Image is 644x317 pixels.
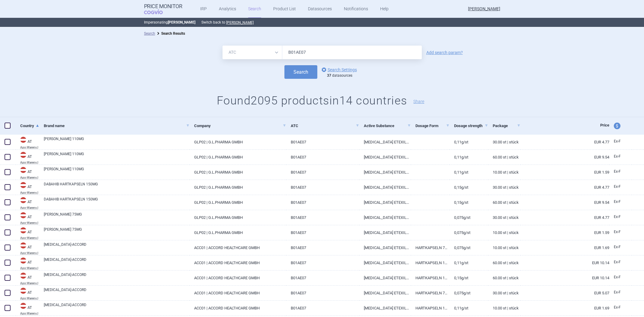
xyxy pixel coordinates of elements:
[450,180,488,195] a: 0,15G/ST
[20,191,39,194] abbr: Apo-Warenv.I — Apothekerverlag Warenverzeichnis. Online database developed by the Österreichische...
[450,135,488,149] a: 0,11G/ST
[488,195,521,210] a: 60.00 ST | Stück
[44,242,190,253] a: [MEDICAL_DATA]-ACCORD
[521,225,609,240] a: EUR 1.59
[359,301,411,315] a: [MEDICAL_DATA] ETEXILAT
[521,286,609,300] a: EUR 5.07
[359,165,411,180] a: [MEDICAL_DATA] ETEXILAT
[20,251,39,255] abbr: Apo-Warenv.I — Apothekerverlag Warenverzeichnis. Online database developed by the Österreichische...
[20,282,39,285] abbr: Apo-Warenv.I — Apothekerverlag Warenverzeichnis. Online database developed by the Österreichische...
[44,118,190,133] a: Brand name
[44,302,190,313] a: [MEDICAL_DATA]-ACCORD
[450,271,488,285] a: 0,15G/ST
[521,301,609,315] a: EUR 1.69
[190,210,286,225] a: GLP02 | G.L.PHARMA GMBH
[521,240,609,255] a: EUR 1.69
[359,271,411,285] a: [MEDICAL_DATA] ETEXILAT
[521,255,609,270] a: EUR 10.14
[16,197,39,209] a: ATATApo-Warenv.I
[327,73,331,78] strong: 37
[521,210,609,225] a: EUR 4.77
[614,169,621,174] span: Ex-factory price
[284,65,317,79] button: Search
[20,288,26,294] img: Austria
[359,210,411,225] a: [MEDICAL_DATA] ETEXILAT
[286,286,359,300] a: B01AE07
[286,225,359,240] a: B01AE07
[286,210,359,225] a: B01AE07
[286,255,359,270] a: B01AE07
[411,255,450,270] a: HARTKAPSELN 110MG
[44,136,190,147] a: [PERSON_NAME] 110MG
[144,3,182,9] strong: Price Monitor
[450,301,488,315] a: 0,11G/ST
[488,150,521,165] a: 60.00 ST | Stück
[450,255,488,270] a: 0,11G/ST
[359,286,411,300] a: [MEDICAL_DATA] ETEXILAT
[454,118,488,133] a: Dosage strength
[609,303,632,312] a: Ex-F
[426,50,463,55] a: Add search param?
[614,245,621,249] span: Ex-factory price
[614,139,621,143] span: Ex-factory price
[450,210,488,225] a: 0,075G/ST
[609,288,632,297] a: Ex-F
[488,210,521,225] a: 30.00 ST | Stück
[359,180,411,195] a: [MEDICAL_DATA] ETEXILAT
[20,197,26,203] img: Austria
[20,221,39,224] abbr: Apo-Warenv.I — Apothekerverlag Warenverzeichnis. Online database developed by the Österreichische...
[20,176,39,179] abbr: Apo-Warenv.I — Apothekerverlag Warenverzeichnis. Online database developed by the Österreichische...
[488,240,521,255] a: 10.00 ST | Stück
[44,151,190,162] a: [PERSON_NAME] 110MG
[168,20,195,24] strong: [PERSON_NAME]
[190,165,286,180] a: GLP02 | G.L.PHARMA GMBH
[44,212,190,223] a: [PERSON_NAME] 75MG
[291,118,359,133] a: ATC
[521,195,609,210] a: EUR 9.54
[144,31,155,36] a: Search
[609,273,632,282] a: Ex-F
[20,118,39,133] a: Country
[488,225,521,240] a: 10.00 ST | Stück
[327,73,360,78] div: datasources
[161,31,185,36] strong: Search Results
[488,165,521,180] a: 10.00 ST | Stück
[488,180,521,195] a: 30.00 ST | Stück
[359,225,411,240] a: [MEDICAL_DATA] ETEXILAT
[44,197,190,207] a: DABAHIB HARTKAPSELN 150MG
[190,150,286,165] a: GLP02 | G.L.PHARMA GMBH
[413,99,424,104] button: Share
[614,230,621,234] span: Ex-factory price
[488,271,521,285] a: 60.00 ST | Stück
[286,135,359,149] a: B01AE07
[488,301,521,315] a: 10.00 ST | Stück
[359,150,411,165] a: [MEDICAL_DATA] ETEXILAT
[614,184,621,189] span: Ex-factory price
[144,3,182,15] a: Price MonitorCOGVIO
[44,227,190,238] a: [PERSON_NAME] 75MG
[16,242,39,255] a: ATATApo-Warenv.I
[20,167,26,173] img: Austria
[493,118,521,133] a: Package
[488,286,521,300] a: 30.00 ST | Stück
[190,301,286,315] a: ACC01 | ACCORD HEALTHCARE GMBH
[411,286,450,300] a: HARTKAPSELN 75MG
[190,286,286,300] a: ACC01 | ACCORD HEALTHCARE GMBH
[144,9,171,14] span: COGVIO
[190,225,286,240] a: GLP02 | G.L.PHARMA GMBH
[20,236,39,239] abbr: Apo-Warenv.I — Apothekerverlag Warenverzeichnis. Online database developed by the Österreichische...
[411,240,450,255] a: HARTKAPSELN 75MG
[20,258,26,264] img: Austria
[521,135,609,149] a: EUR 4.77
[609,167,632,176] a: Ex-F
[16,181,39,194] a: ATATApo-Warenv.I
[320,66,357,73] a: Search Settings
[521,180,609,195] a: EUR 4.77
[20,267,39,270] abbr: Apo-Warenv.I — Apothekerverlag Warenverzeichnis. Online database developed by the Österreichische...
[521,271,609,285] a: EUR 10.14
[194,118,286,133] a: Company
[450,286,488,300] a: 0,075G/ST
[609,152,632,161] a: Ex-F
[155,30,185,37] li: Search Results
[359,240,411,255] a: [MEDICAL_DATA] ETEXILAT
